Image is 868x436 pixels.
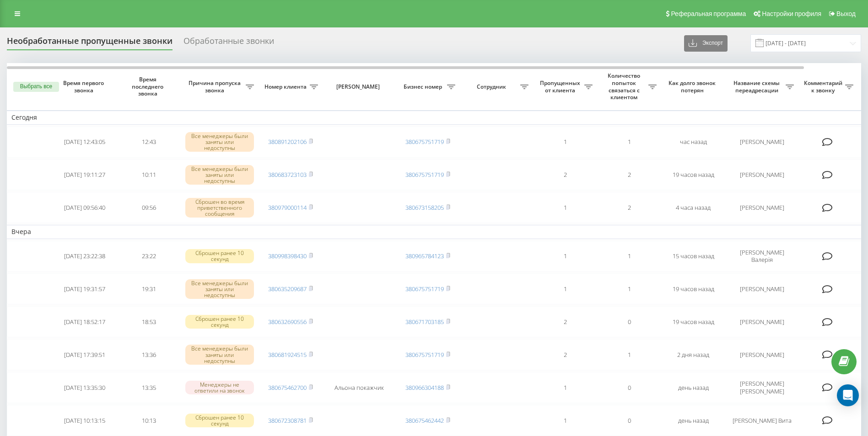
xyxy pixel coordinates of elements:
td: 23:22 [117,241,181,272]
span: Выход [836,10,856,17]
td: 4 часа назад [661,192,725,223]
td: 0 [597,405,661,436]
td: 13:35 [117,372,181,403]
td: 1 [533,273,597,304]
span: Время последнего звонка [124,76,173,97]
td: час назад [661,127,725,158]
a: 380673158205 [405,203,444,212]
td: 19 часов назад [661,273,725,304]
td: [PERSON_NAME] [725,339,798,370]
a: 380998398430 [268,252,307,260]
a: 380671703185 [405,318,444,326]
td: [PERSON_NAME] [725,273,798,304]
td: 1 [597,127,661,158]
td: 1 [597,339,661,370]
span: Название схемы переадресации [730,80,786,94]
td: день назад [661,405,725,436]
button: Экспорт [684,35,728,52]
a: 380675751719 [405,170,444,179]
button: Выбрать все [13,82,59,92]
td: 2 [533,306,597,337]
span: Реферальная программа [671,10,746,17]
td: 1 [533,127,597,158]
td: 1 [533,405,597,436]
td: 10:13 [117,405,181,436]
td: [PERSON_NAME] [725,306,798,337]
td: [PERSON_NAME] Валерія [725,241,798,272]
a: 380966304188 [405,383,444,392]
td: 2 [597,192,661,223]
td: [DATE] 13:35:30 [53,372,117,403]
td: [DATE] 18:52:17 [53,306,117,337]
td: 12:43 [117,127,181,158]
span: Бизнес номер [400,83,447,90]
td: 2 [597,160,661,191]
div: Все менеджеры были заняты или недоступны [185,345,254,365]
td: [DATE] 10:13:15 [53,405,117,436]
td: 18:53 [117,306,181,337]
a: 380683723103 [268,170,307,179]
td: [PERSON_NAME] [725,192,798,223]
td: [DATE] 09:56:40 [53,192,117,223]
span: Время первого звонка [60,80,109,94]
div: Сброшен ранее 10 секунд [185,249,254,263]
td: 09:56 [117,192,181,223]
span: Комментарий к звонку [803,80,845,94]
div: Менеджеры не ответили на звонок [185,381,254,394]
a: 380635209687 [268,285,307,293]
td: [DATE] 12:43:05 [53,127,117,158]
div: Сброшен ранее 10 секунд [185,315,254,329]
td: 2 [533,339,597,370]
div: Все менеджеры были заняты или недоступны [185,279,254,299]
td: 2 дня назад [661,339,725,370]
td: [PERSON_NAME] [725,160,798,191]
a: 380675751719 [405,285,444,293]
td: [PERSON_NAME] Вита [725,405,798,436]
span: Пропущенных от клиента [538,80,584,94]
td: [PERSON_NAME] [725,127,798,158]
div: Все менеджеры были заняты или недоступны [185,132,254,152]
td: 1 [597,273,661,304]
span: Как долго звонок потерян [669,80,718,94]
a: 380675462442 [405,416,444,425]
td: 0 [597,306,661,337]
div: Сброшен ранее 10 секунд [185,414,254,427]
div: Необработанные пропущенные звонки [7,36,173,50]
a: 380675462700 [268,383,307,392]
td: Альона покажчик [323,372,396,403]
td: 19 часов назад [661,160,725,191]
a: 380632690556 [268,318,307,326]
span: Причина пропуска звонка [185,80,246,94]
td: 2 [533,160,597,191]
a: 380891202106 [268,138,307,146]
a: 380681924515 [268,351,307,359]
td: [DATE] 23:22:38 [53,241,117,272]
a: 380979000114 [268,203,307,212]
div: Сброшен во время приветственного сообщения [185,198,254,218]
a: 380672308781 [268,416,307,425]
div: Все менеджеры были заняты или недоступны [185,165,254,185]
span: Номер клиента [263,83,310,90]
span: Настройки профиля [762,10,821,17]
td: 10:11 [117,160,181,191]
a: 380675751719 [405,138,444,146]
div: Обработанные звонки [183,36,274,50]
div: Open Intercom Messenger [837,384,859,406]
td: [DATE] 19:11:27 [53,160,117,191]
td: 0 [597,372,661,403]
span: Количество попыток связаться с клиентом [602,72,648,101]
span: [PERSON_NAME] [330,83,388,90]
a: 380675751719 [405,351,444,359]
td: [PERSON_NAME] [PERSON_NAME] [725,372,798,403]
td: 13:36 [117,339,181,370]
td: 1 [533,241,597,272]
td: 1 [597,241,661,272]
td: 1 [533,372,597,403]
td: 1 [533,192,597,223]
a: 380965784123 [405,252,444,260]
span: Сотрудник [464,83,520,90]
td: 15 часов назад [661,241,725,272]
td: 19:31 [117,273,181,304]
td: [DATE] 19:31:57 [53,273,117,304]
td: [DATE] 17:39:51 [53,339,117,370]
